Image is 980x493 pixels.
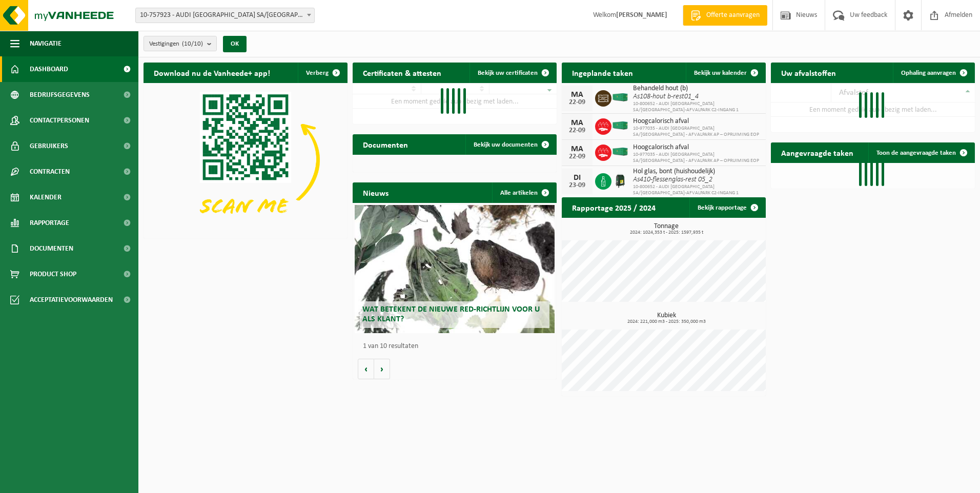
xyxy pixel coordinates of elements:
button: OK [223,36,247,52]
h2: Rapportage 2025 / 2024 [562,197,666,217]
span: Acceptatievoorwaarden [30,287,113,313]
a: Alle artikelen [492,182,556,203]
div: MA [567,91,587,99]
span: Contactpersonen [30,108,89,133]
button: Volgende [374,359,390,379]
i: As410-flessenglas-rest 05_2 [633,176,712,183]
a: Bekijk uw kalender [686,63,765,83]
span: Bekijk uw kalender [694,70,747,76]
span: Wat betekent de nieuwe RED-richtlijn voor u als klant? [362,305,540,323]
h2: Uw afvalstoffen [771,63,846,83]
a: Bekijk uw documenten [465,134,556,155]
div: MA [567,145,587,153]
button: Vorige [358,359,374,379]
h2: Aangevraagde taken [771,142,864,162]
span: Hoogcalorisch afval [633,143,761,152]
span: Bekijk uw documenten [474,141,538,148]
count: (10/10) [182,40,203,47]
h2: Download nu de Vanheede+ app! [144,63,280,83]
button: Vestigingen(10/10) [144,36,217,51]
span: Documenten [30,236,73,261]
span: Bekijk uw certificaten [478,70,538,76]
img: CR-HR-1C-1000-PES-01 [611,172,629,189]
div: 22-09 [567,127,587,134]
h3: Tonnage [567,223,766,235]
div: 23-09 [567,182,587,189]
span: Toon de aangevraagde taken [876,150,956,156]
span: Kalender [30,184,62,210]
span: Product Shop [30,261,76,287]
span: 2024: 221,000 m3 - 2025: 350,000 m3 [567,319,766,324]
span: Behandeld hout (b) [633,85,761,93]
a: Ophaling aanvragen [893,63,974,83]
a: Toon de aangevraagde taken [868,142,974,163]
span: Vestigingen [149,36,203,52]
div: DI [567,174,587,182]
a: Bekijk uw certificaten [469,63,556,83]
img: HK-XC-40-GN-00 [611,121,629,130]
span: Offerte aanvragen [704,10,762,20]
span: 10-757923 - AUDI BRUSSELS SA/NV - VORST [136,8,314,23]
span: 10-977035 - AUDI [GEOGRAPHIC_DATA] SA/[GEOGRAPHIC_DATA] - AFVALPARK AP – OPRUIMING EOP [633,152,761,164]
span: Hol glas, bont (huishoudelijk) [633,168,761,176]
h2: Documenten [353,134,418,154]
span: Verberg [306,70,329,76]
span: Dashboard [30,56,68,82]
span: 10-757923 - AUDI BRUSSELS SA/NV - VORST [135,8,315,23]
span: Contracten [30,159,70,184]
span: Hoogcalorisch afval [633,117,761,126]
div: 22-09 [567,99,587,106]
span: Rapportage [30,210,69,236]
i: As108-hout b-rest01_4 [633,93,699,100]
img: HK-XC-40-GN-00 [611,147,629,156]
div: MA [567,119,587,127]
a: Bekijk rapportage [689,197,765,218]
h3: Kubiek [567,312,766,324]
a: Wat betekent de nieuwe RED-richtlijn voor u als klant? [355,205,555,333]
strong: [PERSON_NAME] [616,11,667,19]
h2: Ingeplande taken [562,63,643,83]
p: 1 van 10 resultaten [363,343,552,350]
span: 10-800652 - AUDI [GEOGRAPHIC_DATA] SA/[GEOGRAPHIC_DATA]-AFVALPARK C2-INGANG 1 [633,101,761,113]
span: Ophaling aanvragen [901,70,956,76]
a: Offerte aanvragen [683,5,767,26]
span: 2024: 1024,353 t - 2025: 1597,935 t [567,230,766,235]
img: Download de VHEPlus App [144,83,348,236]
img: HK-XC-40-GN-00 [611,93,629,102]
span: Gebruikers [30,133,68,159]
h2: Certificaten & attesten [353,63,452,83]
button: Verberg [298,63,346,83]
h2: Nieuws [353,182,399,202]
span: 10-800652 - AUDI [GEOGRAPHIC_DATA] SA/[GEOGRAPHIC_DATA]-AFVALPARK C2-INGANG 1 [633,184,761,196]
span: Navigatie [30,31,62,56]
span: Bedrijfsgegevens [30,82,90,108]
div: 22-09 [567,153,587,160]
span: 10-977035 - AUDI [GEOGRAPHIC_DATA] SA/[GEOGRAPHIC_DATA] - AFVALPARK AP – OPRUIMING EOP [633,126,761,138]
